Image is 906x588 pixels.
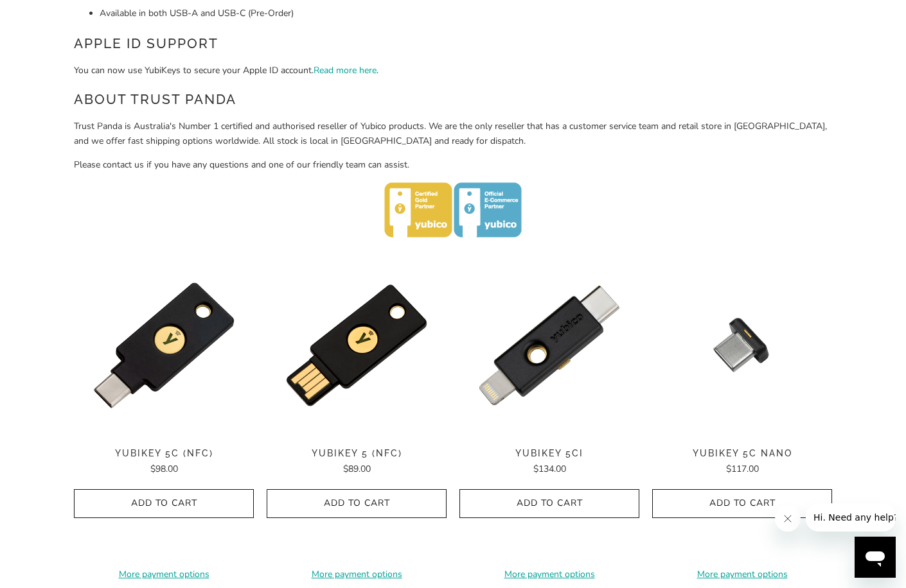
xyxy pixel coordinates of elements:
[74,158,832,172] p: Please contact us if you have any questions and one of our friendly team can assist.
[652,255,832,435] img: YubiKey 5C Nano - Trust Panda
[459,448,639,459] span: YubiKey 5Ci
[267,448,447,476] a: YubiKey 5 (NFC) $89.00
[806,503,896,532] iframe: Message from company
[652,567,832,582] a: More payment options
[343,463,371,475] span: $89.00
[267,448,447,459] span: YubiKey 5 (NFC)
[652,448,832,459] span: YubiKey 5C Nano
[459,567,639,582] a: More payment options
[74,255,254,435] img: YubiKey 5C (NFC) - Trust Panda
[280,498,433,509] span: Add to Cart
[775,506,801,532] iframe: Close message
[74,567,254,582] a: More payment options
[100,6,832,21] li: Available in both USB-A and USB-C (Pre-Order)
[87,498,240,509] span: Add to Cart
[74,448,254,459] span: YubiKey 5C (NFC)
[267,255,447,435] img: YubiKey 5 (NFC) - Trust Panda
[267,255,447,435] a: YubiKey 5 (NFC) - Trust Panda YubiKey 5 (NFC) - Trust Panda
[459,255,639,435] img: YubiKey 5Ci - Trust Panda
[74,448,254,476] a: YubiKey 5C (NFC) $98.00
[74,33,832,54] h2: Apple ID Support
[652,448,832,476] a: YubiKey 5C Nano $117.00
[473,498,626,509] span: Add to Cart
[74,89,832,110] h2: About Trust Panda
[652,489,832,518] button: Add to Cart
[74,489,254,518] button: Add to Cart
[267,567,447,582] a: More payment options
[533,463,566,475] span: $134.00
[459,448,639,476] a: YubiKey 5Ci $134.00
[74,64,832,78] p: You can now use YubiKeys to secure your Apple ID account. .
[666,498,819,509] span: Add to Cart
[8,9,93,19] span: Hi. Need any help?
[74,119,832,148] p: Trust Panda is Australia's Number 1 certified and authorised reseller of Yubico products. We are ...
[459,489,639,518] button: Add to Cart
[459,255,639,435] a: YubiKey 5Ci - Trust Panda YubiKey 5Ci - Trust Panda
[267,489,447,518] button: Add to Cart
[652,255,832,435] a: YubiKey 5C Nano - Trust Panda YubiKey 5C Nano - Trust Panda
[726,463,759,475] span: $117.00
[855,537,896,578] iframe: Button to launch messaging window
[74,255,254,435] a: YubiKey 5C (NFC) - Trust Panda YubiKey 5C (NFC) - Trust Panda
[314,64,377,76] a: Read more here
[150,463,178,475] span: $98.00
